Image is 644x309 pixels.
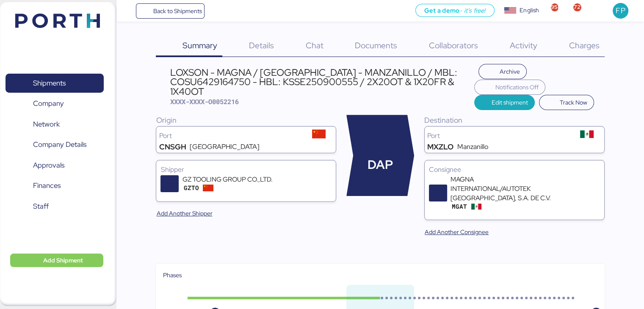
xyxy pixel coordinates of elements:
span: Company [33,97,64,110]
button: Add Another Consignee [418,224,495,240]
button: Edit shipment [474,95,535,110]
button: Notifications Off [474,80,545,95]
button: Add Shipment [10,254,103,267]
span: Add Another Consignee [425,227,489,237]
div: Manzanillo [457,143,488,150]
span: Charges [569,40,599,51]
span: Company Details [33,138,86,151]
span: FP [616,5,625,16]
span: Finances [33,179,61,192]
div: Shipper [160,165,332,175]
span: Network [33,118,60,130]
span: Summary [182,40,217,51]
a: Network [6,115,104,134]
span: Approvals [33,159,64,171]
button: Archive [478,64,527,79]
span: Shipments [33,77,66,89]
div: CNSGH [159,143,186,150]
span: Back to Shipments [153,6,202,16]
div: LOXSON - MAGNA / [GEOGRAPHIC_DATA] - MANZANILLO / MBL: COSU6429164750 - HBL: KSSE250900555 / 2X20... [170,68,474,96]
span: Collaborators [429,40,478,51]
span: Details [249,40,274,51]
div: MXZLO [427,143,453,150]
button: Menu [122,4,136,18]
a: Staff [6,197,104,216]
div: Port [159,132,304,139]
span: DAP [368,156,393,174]
span: Add Another Shipper [156,208,212,218]
a: Approvals [6,156,104,175]
div: Consignee [429,165,600,175]
span: Archive [500,66,520,77]
span: XXXX-XXXX-O0052216 [170,97,239,106]
a: Finances [6,176,104,196]
a: Back to Shipments [136,3,205,19]
span: Chat [305,40,323,51]
button: Add Another Shipper [149,206,219,221]
div: Port [427,132,572,139]
a: Company Details [6,135,104,154]
div: GZ TOOLING GROUP CO.,LTD. [182,175,284,184]
div: MAGNA INTERNATIONAL/AUTOTEK [GEOGRAPHIC_DATA], S.A. DE C.V. [451,175,552,203]
span: Edit shipment [492,97,528,108]
span: Staff [33,200,49,212]
span: Track Now [560,97,587,108]
span: Notifications Off [495,82,539,92]
div: English [520,6,539,15]
div: Origin [156,115,336,126]
a: Company [6,94,104,113]
span: Documents [355,40,397,51]
span: Add Shipment [43,255,83,265]
div: Phases [163,270,597,280]
button: Track Now [539,95,594,110]
a: Shipments [6,74,104,93]
div: [GEOGRAPHIC_DATA] [190,143,260,150]
span: Activity [510,40,537,51]
div: Destination [424,115,605,126]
